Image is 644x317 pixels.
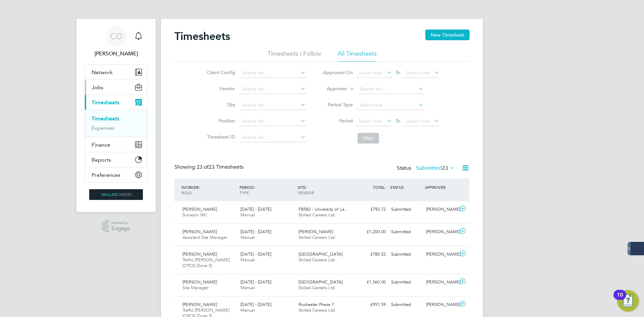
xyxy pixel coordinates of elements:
span: [GEOGRAPHIC_DATA] [299,279,342,285]
span: Engage [111,226,130,231]
span: [PERSON_NAME] [182,251,217,257]
span: Craig O'Donovan [85,50,148,58]
span: Traffic [PERSON_NAME] (CPCS) (Zone 5) [182,257,229,268]
div: STATUS [388,181,423,193]
span: 23 of [197,164,209,170]
div: [PERSON_NAME] [423,249,458,260]
div: Submitted [388,277,423,288]
button: Jobs [85,80,147,95]
div: SITE [296,181,354,199]
span: Network [92,69,113,75]
span: Select date [406,70,430,76]
span: ROLE [181,190,192,195]
div: Submitted [388,204,423,215]
a: Timesheets [92,115,119,122]
input: Search for... [240,85,306,94]
label: Client Config [205,69,235,75]
span: [DATE] - [DATE] [240,206,271,212]
h2: Timesheets [174,30,230,43]
span: [DATE] - [DATE] [240,229,271,234]
span: [DATE] - [DATE] [240,279,271,285]
div: PERIOD [238,181,296,199]
span: TYPE [239,190,249,195]
label: Submitted [416,165,455,171]
button: Network [85,65,147,80]
div: £750.72 [354,204,388,215]
li: Timesheets I Follow [268,50,321,62]
label: Period Type [323,102,353,108]
div: £951.59 [354,299,388,310]
span: Skilled Careers Ltd [299,285,335,290]
a: CO[PERSON_NAME] [85,25,148,58]
button: Preferences [85,167,147,182]
button: Reports [85,152,147,167]
nav: Main navigation [76,19,156,212]
span: [PERSON_NAME] [182,206,217,212]
label: Timesheet ID [205,134,235,140]
span: Manual [240,307,255,313]
span: Timesheets [92,99,119,106]
input: Search for... [240,133,306,142]
div: £1,200.00 [354,226,388,237]
div: [PERSON_NAME] [423,204,458,215]
a: Powered byEngage [102,220,130,233]
button: Open Resource Center, 10 new notifications [617,290,639,312]
a: Expenses [92,125,114,131]
input: Search for... [240,117,306,126]
span: VENDOR [298,190,314,195]
span: [GEOGRAPHIC_DATA] [299,251,342,257]
span: Skilled Careers Ltd [299,257,335,263]
div: APPROVER [423,181,458,193]
span: Skilled Careers Ltd [299,234,335,240]
img: skilledcareers-logo-retina.png [89,189,143,200]
span: / [199,184,200,190]
input: Search for... [358,85,424,94]
label: Approved On [323,69,353,75]
span: To [393,116,402,125]
span: Site Manager [182,285,208,290]
span: TOTAL [373,184,385,190]
span: Preferences [92,172,120,178]
div: 10 [617,295,623,304]
span: [PERSON_NAME] [182,302,217,307]
span: CO [110,32,122,41]
label: Period [323,118,353,124]
span: 23 Timesheets [197,164,244,170]
span: FB582 - University of Le… [299,206,349,212]
input: Select one [358,101,424,110]
label: Approver [317,86,347,92]
span: Manual [240,212,255,218]
div: Submitted [388,249,423,260]
span: To [393,68,402,77]
button: Filter [358,133,379,144]
label: Site [205,102,235,108]
span: Skilled Careers Ltd [299,212,335,218]
input: Search for... [240,101,306,110]
span: Assistant Site Manager [182,234,227,240]
div: Showing [174,164,245,171]
span: [PERSON_NAME] [182,279,217,285]
a: Go to home page [85,189,148,200]
span: Powered by [111,220,130,226]
li: All Timesheets [338,50,377,62]
span: Finance [92,142,110,148]
div: [PERSON_NAME] [423,277,458,288]
div: WORKER [180,181,238,199]
button: New Timesheet [425,30,470,40]
span: Reports [92,157,111,163]
span: Select date [406,118,430,124]
span: Manual [240,285,255,290]
span: / [254,184,255,190]
div: Status [397,164,456,173]
div: £785.52 [354,249,388,260]
div: Submitted [388,226,423,237]
span: Manual [240,234,255,240]
div: [PERSON_NAME] [423,299,458,310]
label: Vendor [205,86,235,92]
span: Select date [359,118,383,124]
span: Rochester Phase 7 [299,302,334,307]
span: Jobs [92,84,103,91]
span: Select date [359,70,383,76]
span: / [306,184,307,190]
span: [PERSON_NAME] [182,229,217,234]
